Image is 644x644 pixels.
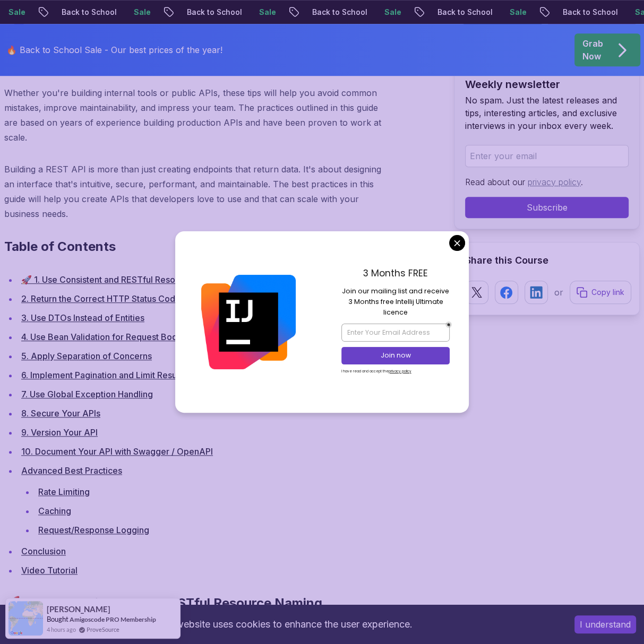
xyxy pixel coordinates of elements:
p: Building a REST API is more than just creating endpoints that return data. It's about designing a... [4,162,385,221]
p: Sale [274,7,308,18]
p: Back to School [452,7,525,18]
p: Grab Now [582,37,603,63]
h2: Table of Contents [4,238,385,255]
a: Conclusion [21,546,66,556]
p: Back to School [327,7,399,18]
a: 4. Use Bean Validation for Request Bodies [21,332,189,342]
a: 8. Secure Your APIs [21,408,100,419]
p: No spam. Just the latest releases and tips, interesting articles, and exclusive interviews in you... [465,94,629,132]
a: Video Tutorial [21,565,78,576]
p: Sale [525,7,559,18]
a: 6. Implement Pagination and Limit Results [21,370,186,380]
a: 10. Document Your API with Swagger / OpenAPI [21,446,213,457]
a: 2. Return the Correct HTTP Status Codes [21,293,185,304]
p: Copy link [591,287,624,298]
a: privacy policy [528,177,581,187]
a: 5. Apply Separation of Concerns [21,351,152,361]
a: 3. Use DTOs Instead of Entities [21,312,144,323]
a: 9. Version Your API [21,427,98,438]
p: Read about our . [465,176,629,188]
a: 🚀 1. Use Consistent and RESTful Resource Naming [21,274,226,285]
div: This website uses cookies to enhance the user experience. [8,613,559,636]
h2: Weekly newsletter [465,77,629,92]
img: provesource social proof notification image [8,601,43,636]
button: Copy link [570,281,631,304]
p: Sale [399,7,433,18]
button: Subscribe [465,197,629,218]
a: Request/Response Logging [38,525,149,535]
p: Back to School [76,7,149,18]
a: Amigoscode PRO Membership [70,615,156,623]
span: 4 hours ago [47,625,76,634]
p: 🔥 Back to School Sale - Our best prices of the year! [6,43,222,56]
p: or [554,286,563,299]
p: Sale [23,7,57,18]
h2: Share this Course [465,253,629,268]
a: Rate Limiting [38,486,90,497]
a: 7. Use Global Exception Handling [21,389,153,399]
p: Whether you're building internal tools or public APIs, these tips will help you avoid common mist... [4,85,385,145]
button: Accept cookies [574,615,636,633]
a: Caching [38,506,71,516]
p: Back to School [202,7,274,18]
h2: 🚀 1. Use Consistent and RESTful Resource Naming [4,595,385,612]
a: ProveSource [87,625,119,634]
input: Enter your email [465,145,629,167]
p: Sale [149,7,183,18]
span: [PERSON_NAME] [47,605,110,614]
span: Bought [47,615,68,623]
a: Advanced Best Practices [21,465,122,476]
